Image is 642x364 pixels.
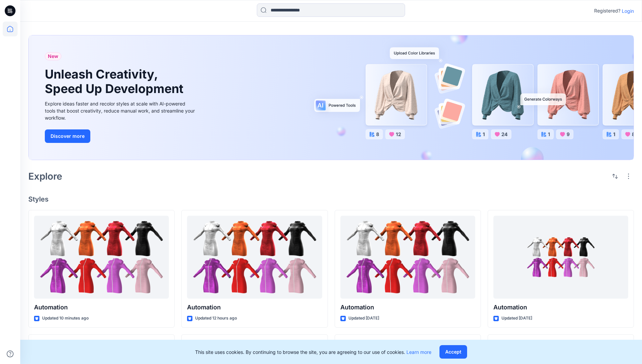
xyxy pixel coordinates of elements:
p: Updated 12 hours ago [195,315,237,322]
p: Updated [DATE] [501,315,532,322]
h4: Styles [28,195,634,203]
p: Updated [DATE] [348,315,379,322]
a: Automation [493,216,628,299]
p: Automation [187,303,322,312]
a: Automation [340,216,475,299]
p: Automation [493,303,628,312]
a: Discover more [45,129,196,143]
p: Automation [34,303,169,312]
h1: Unleash Creativity, Speed Up Development [45,67,186,96]
a: Learn more [406,349,431,355]
div: Explore ideas faster and recolor styles at scale with AI-powered tools that boost creativity, red... [45,100,196,121]
a: Automation [34,216,169,299]
a: Automation [187,216,322,299]
p: Updated 10 minutes ago [42,315,89,322]
p: Login [622,7,634,14]
p: Registered? [594,7,620,15]
p: Automation [340,303,475,312]
button: Accept [439,345,467,359]
h2: Explore [28,171,62,182]
button: Discover more [45,129,90,143]
p: This site uses cookies. By continuing to browse the site, you are agreeing to our use of cookies. [195,348,431,356]
span: New [48,52,58,60]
